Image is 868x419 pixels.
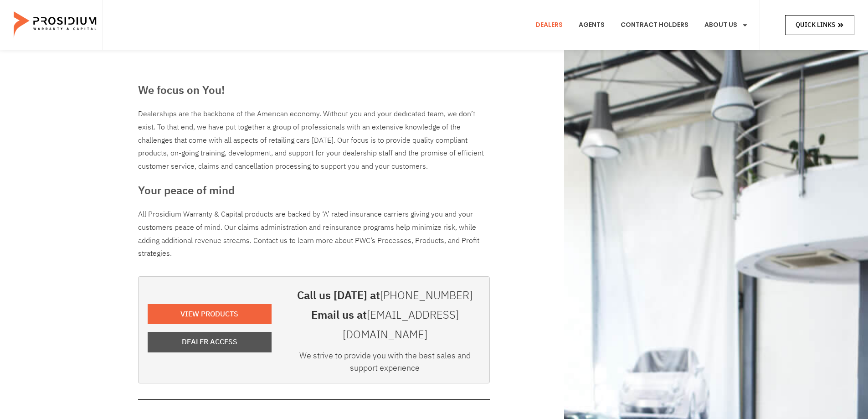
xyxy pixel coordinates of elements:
[176,1,205,8] span: Last Name
[138,108,490,173] div: Dealerships are the backbone of the American economy. Without you and your dedicated team, we don...
[614,8,695,42] a: Contract Holders
[343,307,459,343] a: [EMAIL_ADDRESS][DOMAIN_NAME]
[785,15,854,35] a: Quick Links
[529,8,570,42] a: Dealers
[182,336,237,349] span: Dealer Access
[138,208,490,260] p: All Prosidium Warranty & Capital products are backed by ‘A’ rated insurance carriers giving you a...
[380,287,473,304] a: [PHONE_NUMBER]
[796,19,835,31] span: Quick Links
[180,308,238,321] span: View Products
[148,332,272,352] a: Dealer Access
[698,8,755,42] a: About Us
[572,8,611,42] a: Agents
[138,82,490,98] h3: We focus on You!
[529,8,755,42] nav: Menu
[290,349,480,378] div: We strive to provide you with the best sales and support experience
[290,305,480,345] h3: Email us at
[138,182,490,199] h3: Your peace of mind
[290,286,480,305] h3: Call us [DATE] at
[148,304,272,325] a: View Products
